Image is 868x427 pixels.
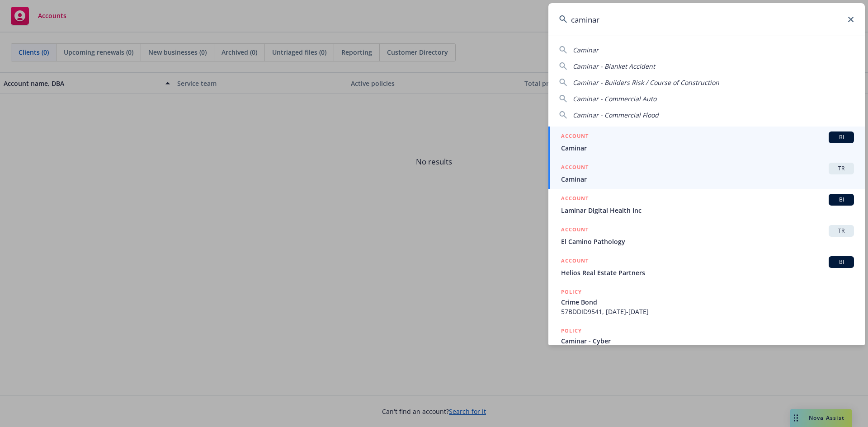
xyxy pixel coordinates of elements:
[561,237,854,246] span: El Camino Pathology
[561,163,589,174] h5: ACCOUNT
[561,326,582,335] h5: POLICY
[561,256,589,267] h5: ACCOUNT
[561,194,589,205] h5: ACCOUNT
[561,174,854,184] span: Caminar
[573,46,599,54] span: Caminar
[548,282,865,321] a: POLICYCrime Bond57BDDID9541, [DATE]-[DATE]
[561,307,854,316] span: 57BDDID9541, [DATE]-[DATE]
[573,78,719,87] span: Caminar - Builders Risk / Course of Construction
[561,336,854,346] span: Caminar - Cyber
[548,251,865,282] a: ACCOUNTBIHelios Real Estate Partners
[832,196,850,204] span: BI
[548,127,865,158] a: ACCOUNTBICaminar
[832,164,850,173] span: TR
[573,62,655,70] span: Caminar - Blanket Accident
[832,133,850,141] span: BI
[548,189,865,220] a: ACCOUNTBILaminar Digital Health Inc
[548,158,865,189] a: ACCOUNTTRCaminar
[573,94,656,103] span: Caminar - Commercial Auto
[561,268,854,277] span: Helios Real Estate Partners
[561,225,589,236] h5: ACCOUNT
[548,321,865,360] a: POLICYCaminar - Cyber
[832,227,850,235] span: TR
[561,206,854,215] span: Laminar Digital Health Inc
[548,3,865,36] input: Search...
[573,111,659,119] span: Caminar - Commercial Flood
[548,220,865,251] a: ACCOUNTTREl Camino Pathology
[561,131,589,142] h5: ACCOUNT
[832,258,850,266] span: BI
[561,297,854,307] span: Crime Bond
[561,287,582,296] h5: POLICY
[561,143,854,153] span: Caminar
